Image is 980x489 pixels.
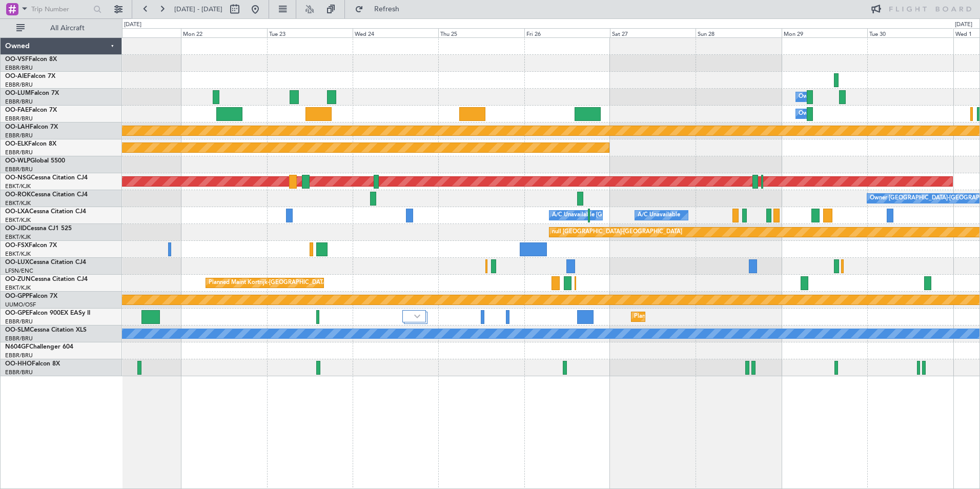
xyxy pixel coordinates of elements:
[174,5,222,14] span: [DATE] - [DATE]
[5,267,33,275] a: LFSN/ENC
[5,226,27,232] span: OO-JID
[353,28,438,37] div: Wed 24
[5,216,31,224] a: EBKT/KJK
[438,28,524,37] div: Thu 25
[5,98,33,106] a: EBBR/BRU
[181,28,267,37] div: Mon 22
[5,192,88,198] a: OO-ROKCessna Citation CJ4
[552,208,743,223] div: A/C Unavailable [GEOGRAPHIC_DATA] ([GEOGRAPHIC_DATA] National)
[5,352,33,359] a: EBBR/BRU
[5,226,72,232] a: OO-JIDCessna CJ1 525
[11,20,111,36] button: All Aircraft
[5,107,29,113] span: OO-FAE
[5,158,30,164] span: OO-WLP
[5,56,29,63] span: OO-VSF
[5,90,59,96] a: OO-LUMFalcon 7X
[867,28,953,37] div: Tue 30
[638,208,680,223] div: A/C Unavailable
[5,209,86,215] a: OO-LXACessna Citation CJ4
[27,25,108,32] span: All Aircraft
[5,310,90,316] a: OO-GPEFalcon 900EX EASy II
[5,107,57,113] a: OO-FAEFalcon 7X
[799,89,868,105] div: Owner Melsbroek Air Base
[5,361,60,367] a: OO-HHOFalcon 8X
[5,284,31,292] a: EBKT/KJK
[524,28,610,37] div: Fri 26
[209,275,328,291] div: Planned Maint Kortrijk-[GEOGRAPHIC_DATA]
[5,327,30,333] span: OO-SLM
[124,21,141,29] div: [DATE]
[5,327,87,333] a: OO-SLMCessna Citation XLS
[5,175,31,181] span: OO-NSG
[5,141,28,147] span: OO-ELK
[5,73,55,79] a: OO-AIEFalcon 7X
[5,64,33,72] a: EBBR/BRU
[5,192,31,198] span: OO-ROK
[414,314,420,318] img: arrow-gray.svg
[696,28,781,37] div: Sun 28
[5,335,33,342] a: EBBR/BRU
[31,2,90,17] input: Trip Number
[5,209,29,215] span: OO-LXA
[799,106,868,121] div: Owner Melsbroek Air Base
[5,141,56,147] a: OO-ELKFalcon 8X
[5,242,57,249] a: OO-FSXFalcon 7X
[5,276,31,282] span: OO-ZUN
[5,56,57,63] a: OO-VSFFalcon 8X
[5,158,65,164] a: OO-WLPGlobal 5500
[5,259,29,266] span: OO-LUX
[5,124,30,130] span: OO-LAH
[5,166,33,173] a: EBBR/BRU
[552,225,682,240] div: null [GEOGRAPHIC_DATA]-[GEOGRAPHIC_DATA]
[5,369,33,376] a: EBBR/BRU
[5,115,33,123] a: EBBR/BRU
[5,250,31,258] a: EBKT/KJK
[95,28,181,37] div: Sun 21
[5,199,31,207] a: EBKT/KJK
[5,344,73,350] a: N604GFChallenger 604
[365,6,409,13] span: Refresh
[5,344,29,350] span: N604GF
[5,276,88,282] a: OO-ZUNCessna Citation CJ4
[610,28,696,37] div: Sat 27
[5,233,31,241] a: EBKT/KJK
[5,293,57,299] a: OO-GPPFalcon 7X
[5,318,33,325] a: EBBR/BRU
[350,1,412,17] button: Refresh
[5,132,33,139] a: EBBR/BRU
[5,182,31,190] a: EBKT/KJK
[267,28,353,37] div: Tue 23
[5,149,33,156] a: EBBR/BRU
[5,310,29,316] span: OO-GPE
[5,90,31,96] span: OO-LUM
[5,175,88,181] a: OO-NSGCessna Citation CJ4
[5,242,29,249] span: OO-FSX
[5,81,33,89] a: EBBR/BRU
[5,293,29,299] span: OO-GPP
[634,309,820,324] div: Planned Maint [GEOGRAPHIC_DATA] ([GEOGRAPHIC_DATA] National)
[5,124,58,130] a: OO-LAHFalcon 7X
[955,21,972,29] div: [DATE]
[5,259,86,266] a: OO-LUXCessna Citation CJ4
[5,73,27,79] span: OO-AIE
[5,361,32,367] span: OO-HHO
[782,28,867,37] div: Mon 29
[5,301,36,309] a: UUMO/OSF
